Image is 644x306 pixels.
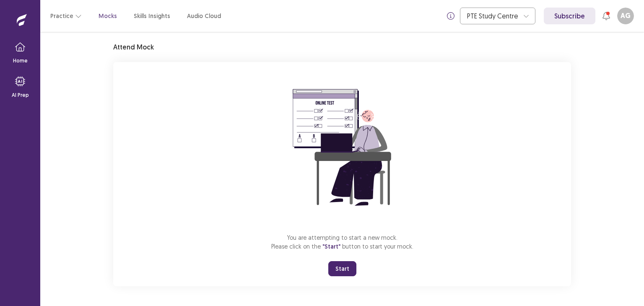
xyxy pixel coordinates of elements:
p: Home [13,57,28,65]
p: Attend Mock [113,42,154,52]
span: "Start" [322,243,340,250]
a: Subscribe [544,8,595,24]
button: AG [617,8,634,24]
a: Audio Cloud [187,12,221,21]
p: AI Prep [12,91,29,99]
a: Skills Insights [134,12,170,21]
button: info [443,8,458,23]
img: attend-mock [267,72,418,223]
button: Start [328,261,356,276]
div: PTE Study Centre [467,8,519,24]
button: Practice [50,8,82,23]
a: Mocks [99,12,117,21]
p: You are attempting to start a new mock. Please click on the button to start your mock. [271,233,413,251]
